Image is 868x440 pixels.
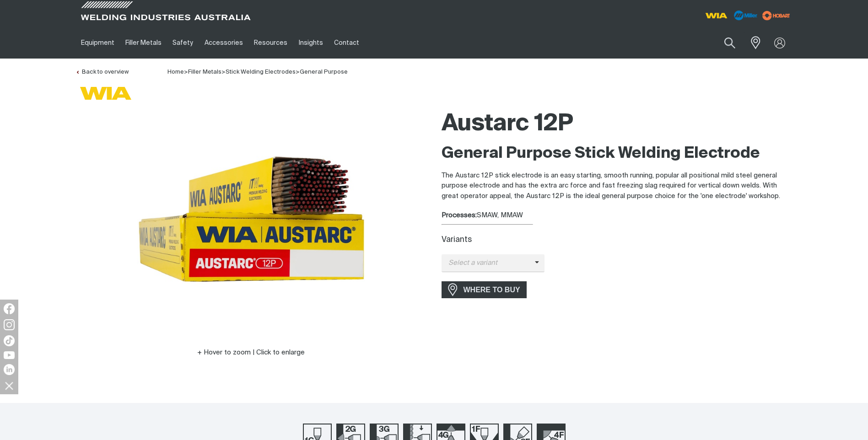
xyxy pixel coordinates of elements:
span: WHERE TO BUY [458,283,526,297]
a: Filler Metals [188,69,221,75]
a: Home [167,68,184,75]
h2: General Purpose Stick Welding Electrode [442,144,793,164]
a: Resources [248,27,293,59]
input: Product name or item number... [702,32,745,54]
a: General Purpose [300,69,348,75]
span: Select a variant [442,258,535,268]
strong: Processes: [442,212,477,219]
img: Facebook [4,303,15,314]
span: > [184,69,188,75]
button: Search products [714,32,745,54]
nav: Main [75,27,614,59]
a: Insights [293,27,328,59]
span: > [296,69,300,75]
a: Filler Metals [120,27,167,59]
img: LinkedIn [4,364,15,375]
a: Accessories [199,27,248,59]
h1: Austarc 12P [442,109,793,139]
a: Back to overview [75,69,129,75]
img: Instagram [4,319,15,330]
a: Contact [329,27,365,59]
label: Variants [442,236,472,244]
img: TikTok [4,335,15,346]
span: > [221,69,226,75]
p: The Austarc 12P stick electrode is an easy starting, smooth running, popular all positional mild ... [442,171,793,202]
a: Stick Welding Electrodes [226,69,296,75]
img: hide socials [1,378,17,393]
div: SMAW, MMAW [442,210,793,221]
a: WHERE TO BUY [442,281,527,298]
a: Safety [167,27,199,59]
button: Hover to zoom | Click to enlarge [192,347,310,358]
span: Home [167,69,184,75]
img: miller [760,9,793,22]
img: YouTube [4,351,15,359]
img: Austarc 12P [137,105,366,333]
a: Equipment [75,27,120,59]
